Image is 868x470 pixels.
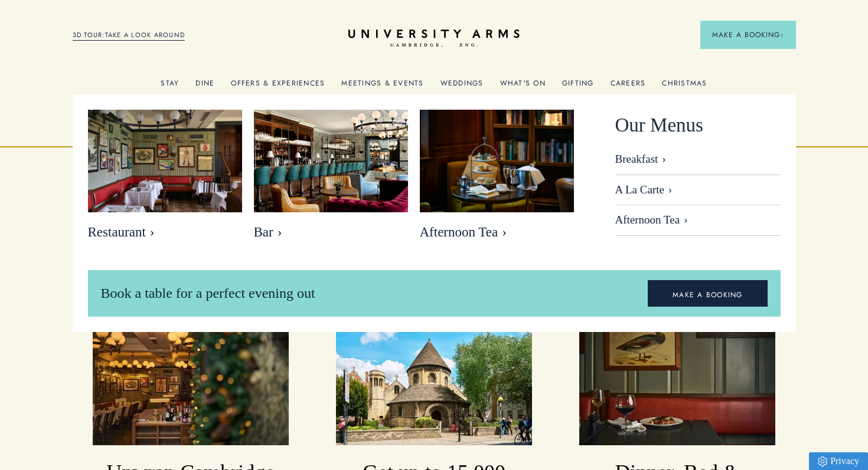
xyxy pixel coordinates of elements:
[73,30,185,41] a: 3D TOUR:TAKE A LOOK AROUND
[195,79,214,94] a: Dine
[440,79,484,94] a: Weddings
[254,224,408,241] span: Bar
[780,33,784,37] img: Arrow icon
[101,285,315,301] span: Book a table for a perfect evening out
[500,79,546,94] a: What's On
[420,110,574,246] a: image-eb2e3df6809416bccf7066a54a890525e7486f8d-2500x1667-jpg Afternoon Tea
[93,315,289,445] img: image-8c003cf989d0ef1515925c9ae6c58a0350393050-2500x1667-jpg
[562,79,594,94] a: Gifting
[254,110,408,212] img: image-b49cb22997400f3f08bed174b2325b8c369ebe22-8192x5461-jpg
[818,456,827,466] img: Privacy
[662,79,707,94] a: Christmas
[648,280,768,307] a: MAKE A BOOKING
[615,175,781,206] a: A La Carte
[809,452,868,470] a: Privacy
[579,315,775,445] img: image-a84cd6be42fa7fc105742933f10646be5f14c709-3000x2000-jpg
[420,224,574,241] span: Afternoon Tea
[254,110,408,246] a: image-b49cb22997400f3f08bed174b2325b8c369ebe22-8192x5461-jpg Bar
[88,110,242,246] a: image-bebfa3899fb04038ade422a89983545adfd703f7-2500x1667-jpg Restaurant
[611,79,646,94] a: Careers
[341,79,423,94] a: Meetings & Events
[88,110,242,212] img: image-bebfa3899fb04038ade422a89983545adfd703f7-2500x1667-jpg
[231,79,325,94] a: Offers & Experiences
[420,110,574,212] img: image-eb2e3df6809416bccf7066a54a890525e7486f8d-2500x1667-jpg
[336,315,532,445] img: image-a169143ac3192f8fe22129d7686b8569f7c1e8bc-2500x1667-jpg
[712,29,784,40] span: Make a Booking
[615,153,781,175] a: Breakfast
[615,205,781,236] a: Afternoon Tea
[88,224,242,241] span: Restaurant
[615,110,703,141] span: Our Menus
[700,21,796,49] button: Make a BookingArrow icon
[161,79,179,94] a: Stay
[348,29,520,48] a: Home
